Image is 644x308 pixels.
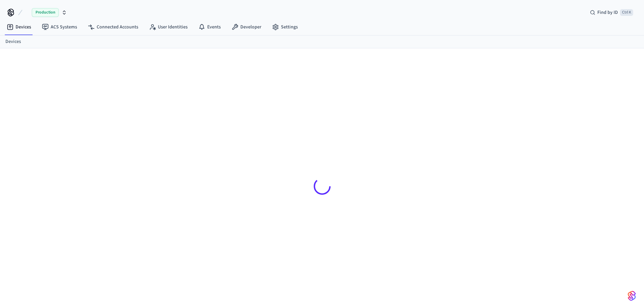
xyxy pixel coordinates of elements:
a: Connected Accounts [82,21,144,33]
span: Ctrl K [620,9,633,16]
a: Devices [5,38,21,45]
span: Find by ID [597,9,618,16]
div: Find by IDCtrl K [585,6,639,19]
a: Developer [226,21,267,33]
a: Events [193,21,226,33]
img: SeamLogoGradient.69752ec5.svg [628,290,636,301]
a: Devices [1,21,37,33]
a: ACS Systems [37,21,82,33]
a: User Identities [144,21,193,33]
a: Settings [267,21,303,33]
span: Production [32,8,59,17]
